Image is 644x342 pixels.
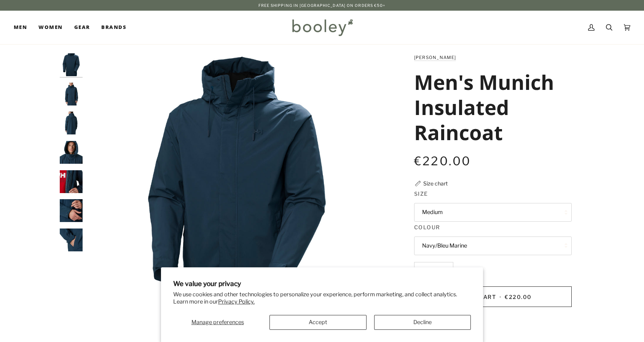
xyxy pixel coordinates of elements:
[69,11,96,44] a: Gear
[374,315,471,330] button: Decline
[33,11,68,44] a: Women
[498,294,503,300] span: •
[60,53,83,76] img: Helly Hansen Men's Munich Insulated Raincoat Navy - Booley Galway
[414,223,440,231] span: Colour
[414,326,572,335] a: More payment options
[173,291,471,305] p: We use cookies and other technologies to personalize your experience, perform marketing, and coll...
[60,170,83,193] img: Helly Hansen Men's Munich Insulated Raincoat - Booley Galway
[414,69,566,145] h1: Men's Munich Insulated Raincoat
[423,179,448,187] div: Size chart
[96,11,132,44] a: Brands
[414,190,428,198] span: Size
[74,24,90,31] span: Gear
[258,2,386,8] p: Free Shipping in [GEOGRAPHIC_DATA] on Orders €50+
[441,262,453,279] button: +
[60,199,83,222] img: Helly Hansen Men's Munich Insulated Raincoat - Booley Galway
[505,294,532,300] span: €220.00
[60,229,83,251] img: Helly Hansen Men's Munich Insulated Raincoat - Booley Galway
[289,16,355,38] img: Booley
[414,262,426,279] button: −
[60,112,83,134] img: Helly Hansen Men's Munich Insulated Raincoat - Booley Galway
[269,315,366,330] button: Accept
[218,298,255,305] a: Privacy Policy.
[414,154,471,168] span: €220.00
[14,24,27,31] span: Men
[414,55,456,60] a: [PERSON_NAME]
[38,24,62,31] span: Women
[414,237,572,255] button: Navy/Bleu Marine
[60,83,83,105] img: Helly Hansen Men's Munich Insulated Raincoat - Booley Galway
[414,286,572,307] button: Add to Cart • €220.00
[173,315,262,330] button: Manage preferences
[14,11,33,44] a: Men
[173,280,471,288] h2: We value your privacy
[60,141,83,164] img: Helly Hansen Men's Munich Insulated Raincoat - Booley Galway
[101,24,126,31] span: Brands
[414,262,453,279] input: Quantity
[191,319,244,326] span: Manage preferences
[414,203,572,222] button: Medium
